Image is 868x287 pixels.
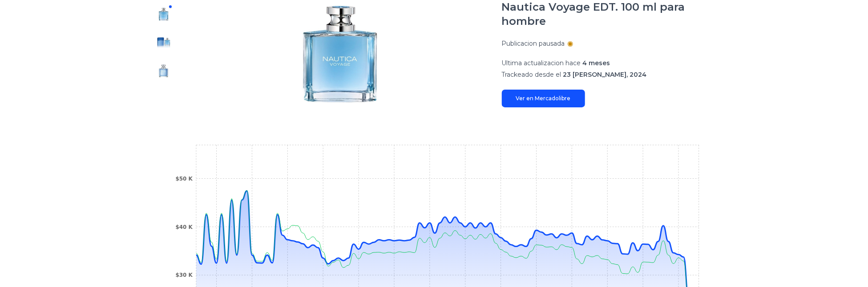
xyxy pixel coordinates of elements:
span: Trackeado desde el [502,71,561,79]
span: 4 meses [583,59,610,67]
span: Ultima actualizacion hace [502,59,581,67]
img: Nautica Voyage EDT. 100 ml para hombre [157,35,171,50]
tspan: $50 K [175,176,193,182]
img: Nautica Voyage EDT. 100 ml para hombre [157,7,171,21]
tspan: $30 K [175,272,193,279]
img: Nautica Voyage EDT. 100 ml para hombre [157,64,171,78]
tspan: $40 K [175,224,193,230]
a: Ver en Mercadolibre [502,90,585,107]
p: Publicacion pausada [502,39,565,48]
span: 23 [PERSON_NAME], 2024 [563,71,647,79]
